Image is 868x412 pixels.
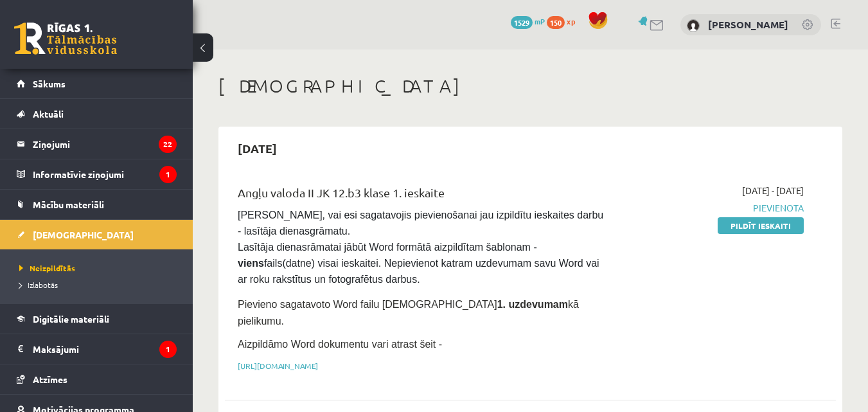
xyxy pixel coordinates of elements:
[14,22,117,55] a: Rīgas 1. Tālmācības vidusskola
[238,184,608,208] div: Angļu valoda II JK 12.b3 klase 1. ieskaite
[19,262,180,274] a: Neizpildītās
[17,364,177,394] a: Atzīmes
[238,258,264,269] strong: viens
[17,159,177,189] a: Informatīvie ziņojumi1
[33,373,67,385] span: Atzīmes
[33,129,177,159] legend: Ziņojumi
[742,184,804,197] span: [DATE] - [DATE]
[17,220,177,249] a: [DEMOGRAPHIC_DATA]
[17,99,177,129] a: Aktuāli
[238,299,579,327] span: Pievieno sagatavoto Word failu [DEMOGRAPHIC_DATA] kā pielikumu.
[218,75,842,97] h1: [DEMOGRAPHIC_DATA]
[33,159,177,189] legend: Informatīvie ziņojumi
[33,78,66,89] span: Sākums
[19,279,180,291] a: Izlabotās
[718,217,804,234] a: Pildīt ieskaiti
[225,133,290,163] h2: [DATE]
[33,334,177,364] legend: Maksājumi
[687,19,700,32] img: Roberta Visocka
[17,190,177,219] a: Mācību materiāli
[238,210,607,285] span: [PERSON_NAME], vai esi sagatavojis pievienošanai jau izpildītu ieskaites darbu - lasītāja dienasg...
[511,16,545,26] a: 1529 mP
[33,229,134,240] span: [DEMOGRAPHIC_DATA]
[238,339,442,350] span: Aizpildāmo Word dokumentu vari atrast šeit -
[567,16,575,26] span: xp
[33,108,64,120] span: Aktuāli
[19,280,58,290] span: Izlabotās
[547,16,581,26] a: 150 xp
[33,313,109,325] span: Digitālie materiāli
[547,16,565,29] span: 150
[17,334,177,364] a: Maksājumi1
[159,341,177,358] i: 1
[17,129,177,159] a: Ziņojumi22
[708,18,788,31] a: [PERSON_NAME]
[17,69,177,98] a: Sākums
[511,16,533,29] span: 1529
[159,166,177,183] i: 1
[159,136,177,153] i: 22
[628,201,804,215] span: Pievienota
[19,263,75,273] span: Neizpildītās
[497,299,568,310] strong: 1. uzdevumam
[535,16,545,26] span: mP
[33,199,104,210] span: Mācību materiāli
[238,361,318,371] a: [URL][DOMAIN_NAME]
[17,304,177,334] a: Digitālie materiāli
